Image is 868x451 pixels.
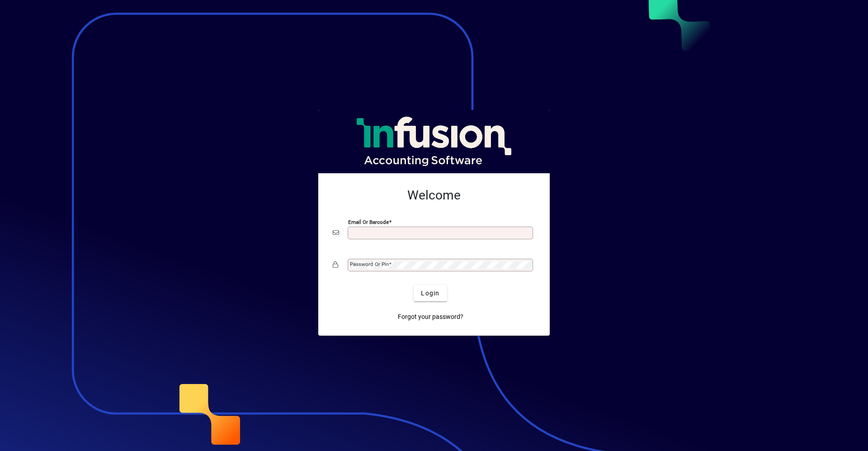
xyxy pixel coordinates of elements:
[414,285,447,301] button: Login
[398,312,463,322] span: Forgot your password?
[350,261,389,267] mat-label: Password or Pin
[394,309,467,325] a: Forgot your password?
[421,289,439,298] span: Login
[333,188,535,203] h2: Welcome
[348,219,389,225] mat-label: Email or Barcode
